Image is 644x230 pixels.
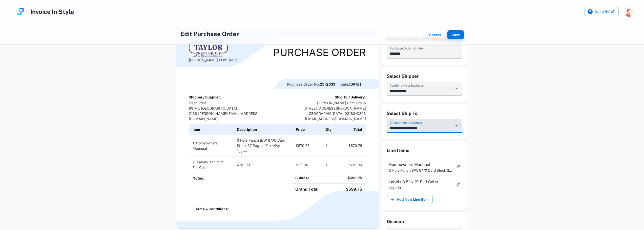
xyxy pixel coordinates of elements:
td: 2. Labels 3.5" x 2" Full Color [189,157,233,173]
label: Need Help? [585,7,619,16]
span: Homeowners Maunual [389,162,454,168]
td: $599.75 [327,183,366,195]
p: 3 Hole Punch B/W 6 1/0 Card Stock 37 Pages 1/1 **Qty 150** [389,168,454,173]
label: Client or your business [390,120,422,125]
td: $599.75 [327,173,366,183]
td: Grand Total [292,183,327,195]
p: Qty 100 [389,185,454,191]
p: Flash Print 99 Mt. [GEOGRAPHIC_DATA] 2138 [PERSON_NAME][EMAIL_ADDRESS][DOMAIN_NAME] [189,100,260,121]
button: Add New Line Item [387,195,433,204]
b: Shipper / Supplier: [189,95,221,99]
div: Discount [387,218,462,225]
div: Select Shipper [387,73,462,80]
div: Line Items [387,147,462,154]
td: $20.00 [292,157,322,173]
button: more [454,180,463,189]
button: Save [447,30,464,39]
img: photoURL [624,7,634,17]
button: Open [453,85,460,92]
th: Qty [322,124,336,135]
td: Qty 100 [233,157,292,173]
td: 1. Homeowners Maunual [189,135,233,157]
b: Notes: [193,176,204,180]
td: $579.75 [292,135,322,157]
div: Labels 3.5" x 2" Full ColorQty 100more [387,175,462,193]
div: [PERSON_NAME] Print Group [189,42,238,63]
button: Cancel [427,30,443,39]
p: [PERSON_NAME] Print Group [STREET_ADDRESS][PERSON_NAME] [GEOGRAPHIC_DATA] 02180-3203 [EMAIL_ADDRE... [303,100,366,121]
span: Labels 3.5" x 2" Full Color [389,179,454,185]
h4: Edit Purchase Order [180,29,239,38]
label: Purchase Order Number [390,46,424,50]
b: Terms & Conditions: [194,207,229,211]
th: Price [292,124,322,135]
div: Select Ship To [387,110,462,117]
th: Total [336,124,366,135]
button: Open [453,122,460,129]
button: more [454,162,463,171]
div: Homeowners Maunual3 Hole Punch B/W 6 1/0 Card Stock 37 Pages 1/1 **Qty 150**more [387,158,462,175]
b: Ship To / Delivery: [335,95,366,99]
label: Vendor or your business [390,83,424,88]
th: Item [189,124,233,135]
td: Subtoal [292,173,327,183]
td: 1 [322,157,336,173]
h4: Invoice In Style [30,7,74,16]
th: Description [233,124,292,135]
td: 1 [322,135,336,157]
img: logo.svg [15,7,25,17]
div: Purchase Order [273,47,366,58]
td: $579.75 [336,135,366,157]
td: $20.00 [336,157,366,173]
td: 3 Hole Punch B/W 6 1/0 Card Stock 37 Pages 1/1 **Qty 150** [233,135,292,157]
img: Logo [189,42,228,57]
